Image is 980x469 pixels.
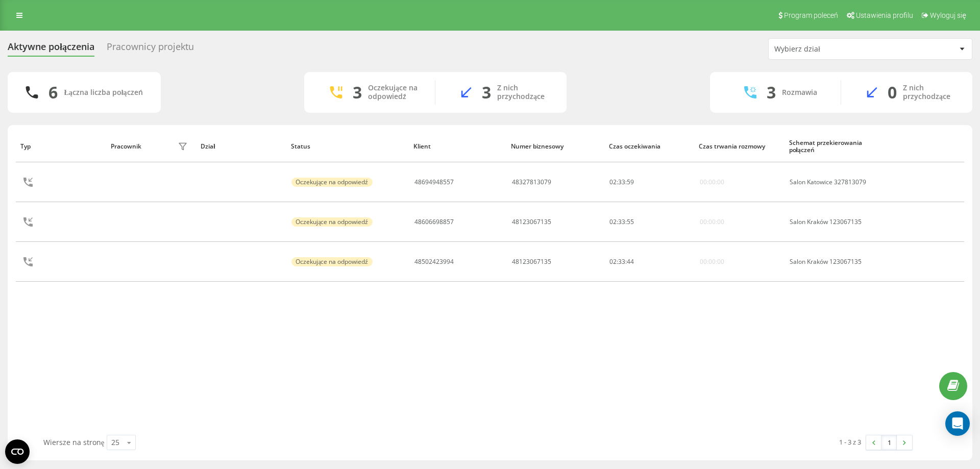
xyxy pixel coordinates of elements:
[618,257,625,266] span: 33
[291,257,372,266] div: Oczekujące na odpowiedź
[482,83,491,102] div: 3
[201,143,281,150] div: Dział
[609,217,617,226] span: 02
[903,84,957,101] div: Z nich przychodzące
[767,83,776,102] div: 3
[784,11,838,19] span: Program poleceń
[774,45,896,54] div: Wybierz dział
[20,143,101,150] div: Typ
[111,437,119,448] div: 25
[512,218,551,226] div: 48123067135
[627,257,634,266] span: 44
[291,217,372,227] div: Oczekujące na odpowiedź
[945,411,970,436] div: Open Intercom Messenger
[107,41,194,57] div: Pracownicy projektu
[64,88,142,97] div: Łączna liczba połączeń
[43,437,104,447] span: Wiersze na stronę
[839,437,861,447] div: 1 - 3 z 3
[618,217,625,226] span: 33
[512,179,551,186] div: 48327813079
[790,179,868,186] div: Salon Katowice 327813079
[414,258,454,265] div: 48502423994
[497,84,551,101] div: Z nich przychodzące
[627,217,634,226] span: 55
[414,218,454,226] div: 48606698857
[609,143,690,150] div: Czas oczekiwania
[111,143,141,150] div: Pracownik
[618,178,625,186] span: 33
[627,178,634,186] span: 59
[790,218,868,226] div: Salon Kraków 123067135
[609,257,617,266] span: 02
[856,11,913,19] span: Ustawienia profilu
[5,439,30,464] button: Open CMP widget
[8,41,94,57] div: Aktywne połączenia
[790,258,868,265] div: Salon Kraków 123067135
[699,143,779,150] div: Czas trwania rozmowy
[700,179,724,186] div: 00:00:00
[368,84,420,101] div: Oczekujące na odpowiedź
[291,178,372,187] div: Oczekujące na odpowiedź
[512,258,551,265] div: 48123067135
[888,83,897,102] div: 0
[414,179,454,186] div: 48694948557
[609,178,617,186] span: 02
[782,88,817,97] div: Rozmawia
[881,435,897,450] a: 1
[609,218,634,226] div: : :
[291,143,404,150] div: Status
[930,11,966,19] span: Wyloguj się
[511,143,599,150] div: Numer biznesowy
[700,218,724,226] div: 00:00:00
[413,143,501,150] div: Klient
[609,179,634,186] div: : :
[700,258,724,265] div: 00:00:00
[609,258,634,265] div: : :
[353,83,362,102] div: 3
[789,139,870,154] div: Schemat przekierowania połączeń
[48,83,58,102] div: 6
